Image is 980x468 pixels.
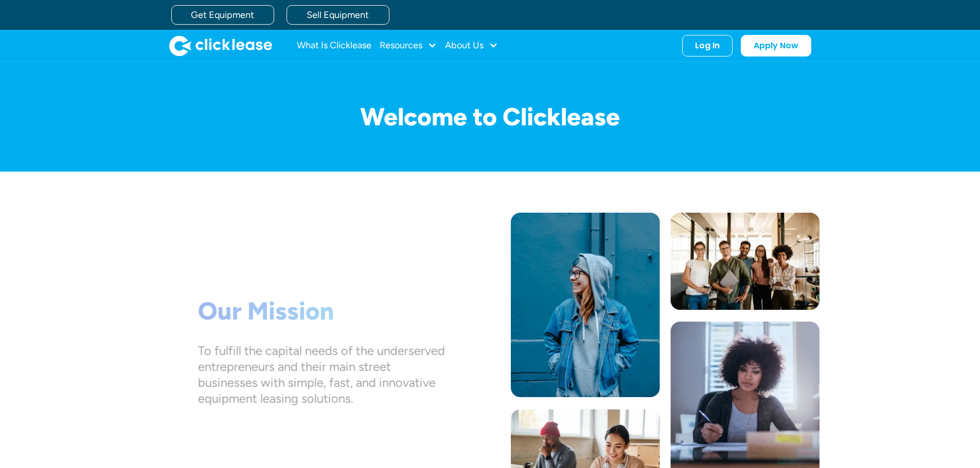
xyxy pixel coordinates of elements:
img: Clicklease logo [169,35,272,56]
a: home [169,35,272,56]
a: What Is Clicklease [297,35,371,56]
h1: Welcome to Clicklease [161,103,819,130]
div: Log In [695,41,720,51]
a: Get Equipment [171,5,274,25]
div: Resources [380,35,437,56]
h1: Our Mission [198,296,444,326]
div: To fulfill the capital needs of the underserved entrepreneurs and their main street businesses wi... [198,342,444,406]
a: Sell Equipment [287,5,389,25]
div: About Us [445,35,498,56]
a: Apply Now [741,35,811,57]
